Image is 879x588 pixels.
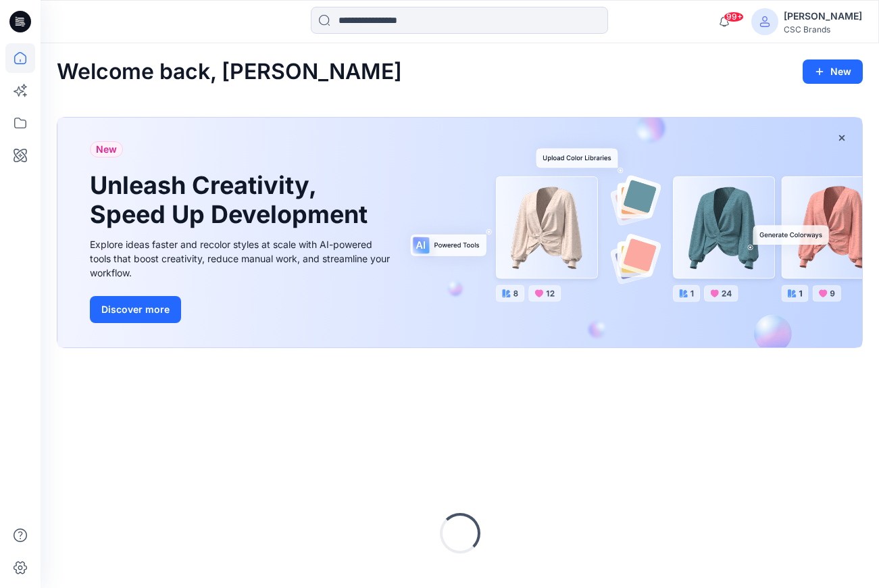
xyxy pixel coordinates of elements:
[90,237,394,280] div: Explore ideas faster and recolor styles at scale with AI-powered tools that boost creativity, red...
[90,296,394,323] a: Discover more
[90,296,181,323] button: Discover more
[784,8,862,24] div: [PERSON_NAME]
[724,11,744,22] span: 99+
[784,24,862,34] div: CSC Brands
[803,59,863,84] button: New
[759,16,770,27] svg: avatar
[96,141,117,157] span: New
[90,171,374,229] h1: Unleash Creativity, Speed Up Development
[57,59,402,84] h2: Welcome back, [PERSON_NAME]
